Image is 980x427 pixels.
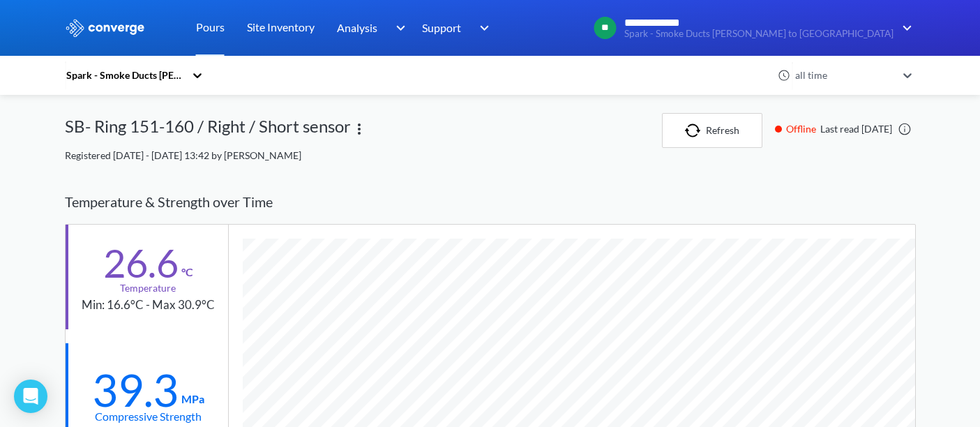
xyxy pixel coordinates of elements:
img: logo_ewhite.svg [65,19,146,37]
span: Offline [786,121,820,137]
div: Temperature & Strength over Time [65,180,916,224]
span: Analysis [337,19,377,36]
div: Last read [DATE] [768,121,916,137]
div: 39.3 [92,373,179,407]
div: Compressive Strength [95,407,202,425]
div: all time [792,68,896,83]
button: Refresh [662,113,762,148]
div: 26.6 [103,246,179,280]
img: downArrow.svg [386,20,409,36]
span: Registered [DATE] - [DATE] 13:42 by [PERSON_NAME] [65,149,301,161]
span: Spark - Smoke Ducts [PERSON_NAME] to [GEOGRAPHIC_DATA] [624,29,894,39]
img: more.svg [351,121,368,137]
div: Open Intercom Messenger [14,380,47,413]
div: Temperature [120,280,176,296]
div: Min: 16.6°C - Max 30.9°C [82,296,215,315]
div: Spark - Smoke Ducts [PERSON_NAME] to [GEOGRAPHIC_DATA] [65,68,185,83]
img: icon-refresh.svg [685,123,706,137]
img: downArrow.svg [894,20,916,36]
img: downArrow.svg [471,20,493,36]
span: Support [422,19,461,36]
img: icon-clock.svg [778,69,790,82]
div: SB- Ring 151-160 / Right / Short sensor [65,113,351,148]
